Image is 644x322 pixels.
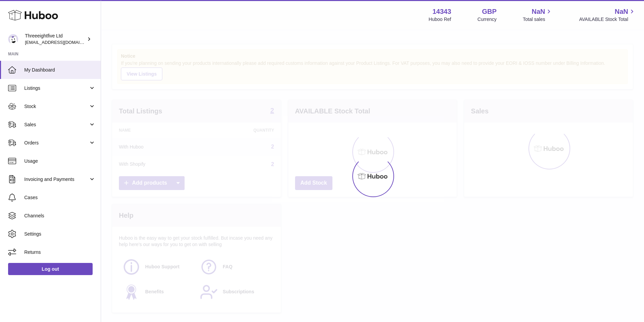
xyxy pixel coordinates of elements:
span: Invoicing and Payments [24,176,89,183]
a: Log out [8,263,93,275]
span: [EMAIL_ADDRESS][DOMAIN_NAME] [25,39,99,45]
div: Threeeightfive Ltd [25,33,86,46]
div: Currency [478,16,497,23]
strong: GBP [482,7,496,16]
span: Sales [24,122,89,128]
span: Cases [24,194,96,201]
span: AVAILABLE Stock Total [579,16,636,23]
span: Stock [24,103,89,110]
span: Settings [24,231,96,237]
span: NaN [532,7,545,16]
span: Listings [24,85,89,91]
span: Usage [24,158,96,164]
span: My Dashboard [24,67,96,73]
span: NaN [615,7,628,16]
span: Total sales [523,16,553,23]
span: Orders [24,140,89,146]
a: NaN Total sales [523,7,553,23]
strong: 14343 [432,7,451,16]
span: Returns [24,249,96,256]
a: NaN AVAILABLE Stock Total [579,7,636,23]
img: internalAdmin-14343@internal.huboo.com [8,34,18,44]
div: Huboo Ref [429,16,451,23]
span: Channels [24,213,96,219]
